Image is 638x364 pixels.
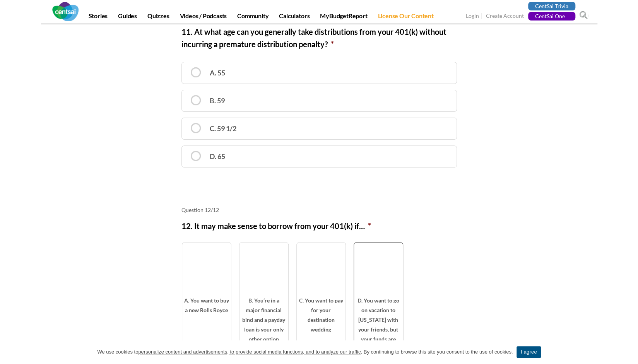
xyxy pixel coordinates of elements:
[181,118,457,140] label: C. 59 1/2
[113,12,142,23] a: Guides
[175,12,232,23] a: Videos / Podcasts
[181,90,457,112] label: B. 59
[182,296,231,347] span: A. You want to buy a new Rolls Royce
[274,12,314,23] a: Calculators
[528,2,575,10] a: CentSai Trivia
[466,12,479,21] a: Login
[486,12,524,21] a: Create Account
[233,12,273,23] a: Community
[354,296,403,347] span: D. You want to go on vacation to [US_STATE] with your friends, but your funds are limited
[181,145,457,167] label: D. 65
[297,296,346,347] span: C. You want to pay for your destination wedding
[239,296,288,347] span: B. You’re in a major financial bind and a payday loan is your only other option
[181,206,457,214] li: Question 12/12
[373,12,438,23] a: License Our Content
[181,220,371,232] label: 12. It may make sense to borrow from your 401(k) if…
[97,348,513,356] span: We use cookies to . By continuing to browse this site you consent to the use of cookies.
[624,348,632,356] a: I agree
[181,62,457,84] label: A. 55
[315,12,372,23] a: MyBudgetReport
[84,12,113,23] a: Stories
[181,26,457,50] label: 11. At what age can you generally take distributions from your 401(k) without incurring a prematu...
[480,12,485,21] span: |
[138,349,361,355] u: personalize content and advertisements, to provide social media functions, and to analyze our tra...
[52,2,79,21] img: CentSai
[143,12,174,23] a: Quizzes
[528,12,575,21] a: CentSai One
[517,346,541,358] a: I agree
